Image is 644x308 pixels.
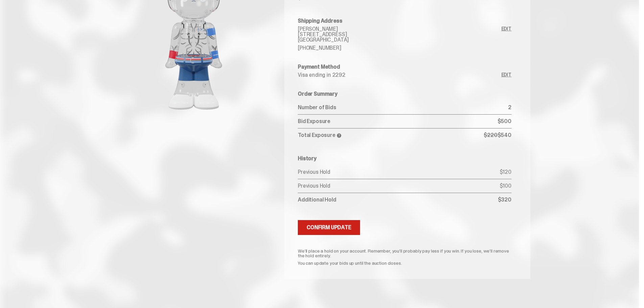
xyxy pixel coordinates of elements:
button: Confirm Update [298,220,360,235]
p: $100 [500,183,511,189]
p: You can update your bids up until the auction closes. [298,261,511,265]
p: Previous Hold [298,169,500,175]
h6: Payment Method [298,64,511,70]
p: Bid Exposure [298,119,498,124]
h6: History [298,156,511,161]
p: Total Exposure [298,133,484,138]
p: Additional Hold [298,197,498,203]
h6: Order Summary [298,91,511,97]
p: Previous Hold [298,183,500,189]
p: [PERSON_NAME] [298,26,501,32]
p: [GEOGRAPHIC_DATA] [298,37,501,43]
p: $500 [498,119,511,124]
span: $220 [484,132,497,139]
p: $540 [484,133,511,138]
div: Confirm Update [307,225,351,230]
p: Number of Bids [298,105,508,110]
a: Edit [501,26,511,51]
p: $120 [500,169,511,175]
h6: Shipping Address [298,18,511,24]
p: We’ll place a hold on your account. Remember, you’ll probably pay less if you win. If you lose, w... [298,248,511,258]
p: 2 [508,105,511,110]
a: Edit [501,72,511,78]
p: [STREET_ADDRESS] [298,32,501,37]
p: $320 [498,197,511,203]
p: [PHONE_NUMBER] [298,45,501,51]
p: Visa ending in 2292 [298,72,501,78]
